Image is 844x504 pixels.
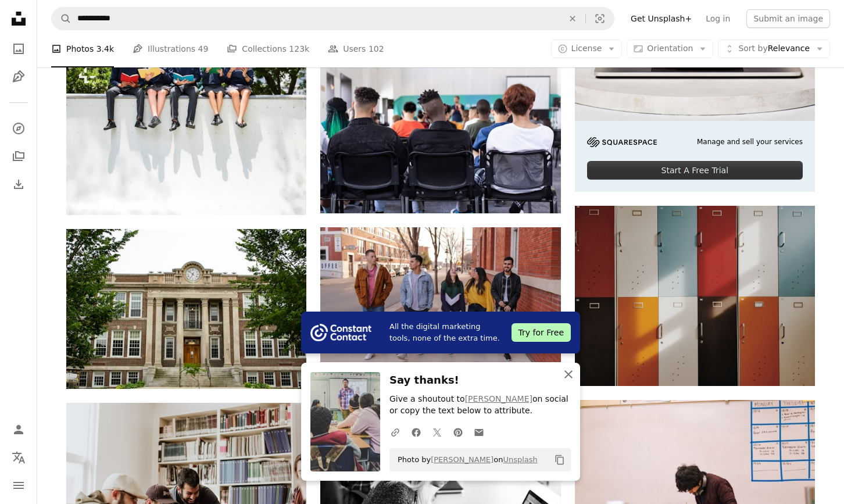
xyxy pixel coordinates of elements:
[310,324,371,341] img: file-1754318165549-24bf788d5b37
[51,7,614,30] form: Find visuals sitewide
[431,455,493,464] a: [PERSON_NAME]
[389,372,571,389] h3: Say thanks!
[738,43,810,55] span: Relevance
[575,473,815,483] a: man in brown sweater sitting on chair
[647,44,693,53] span: Orientation
[7,418,30,441] a: Log in / Sign up
[550,450,570,470] button: Copy to clipboard
[66,129,306,140] a: Education Students People Knowledge Concept
[392,451,538,469] span: Photo by on
[7,173,30,196] a: Download History
[427,420,448,444] a: Share on Twitter
[198,42,209,55] span: 49
[328,30,384,67] a: Users 102
[746,9,830,28] button: Submit an image
[66,303,306,314] a: close-up photography of castle
[697,137,803,147] span: Manage and sell your services
[389,394,571,417] p: Give a shoutout to on social or copy the text below to attribute.
[369,42,384,55] span: 102
[301,312,580,353] a: All the digital marketing tools, none of the extra time.Try for Free
[320,227,560,362] img: three men and laughing two women walking side by side
[320,44,560,213] img: people sitting on chair
[7,145,30,168] a: Collections
[465,394,532,403] a: [PERSON_NAME]
[469,420,489,444] a: Share over email
[503,455,537,464] a: Unsplash
[624,9,699,28] a: Get Unsplash+
[7,65,30,88] a: Illustrations
[587,137,657,147] img: file-1705255347840-230a6ab5bca9image
[586,8,614,30] button: Visual search
[551,40,623,58] button: License
[66,229,306,389] img: close-up photography of castle
[320,289,560,300] a: three men and laughing two women walking side by side
[571,44,602,53] span: License
[738,44,767,53] span: Sort by
[7,446,30,469] button: Language
[587,161,803,180] div: Start A Free Trial
[560,8,585,30] button: Clear
[66,477,306,488] a: three men laughing while looking in the laptop inside room
[52,8,71,30] button: Search Unsplash
[575,206,815,386] img: assorted-color lockers
[133,30,208,67] a: Illustrations 49
[406,420,427,444] a: Share on Facebook
[66,55,306,215] img: Education Students People Knowledge Concept
[389,321,502,344] span: All the digital marketing tools, none of the extra time.
[7,37,30,60] a: Photos
[227,30,309,67] a: Collections 123k
[7,7,30,33] a: Home — Unsplash
[512,323,571,342] div: Try for Free
[7,474,30,497] button: Menu
[448,420,469,444] a: Share on Pinterest
[718,40,830,58] button: Sort byRelevance
[7,117,30,140] a: Explore
[627,40,713,58] button: Orientation
[699,9,737,28] a: Log in
[320,123,560,134] a: people sitting on chair
[289,42,309,55] span: 123k
[575,291,815,301] a: assorted-color lockers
